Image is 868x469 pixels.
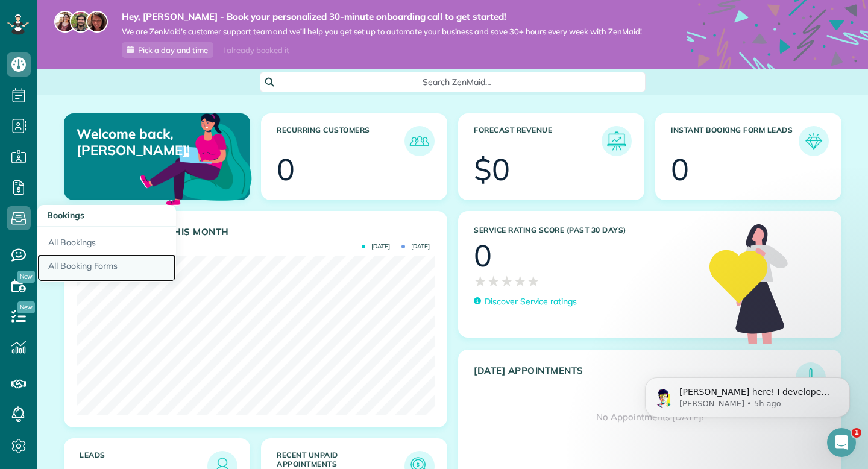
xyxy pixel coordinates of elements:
img: jorge-587dff0eeaa6aab1f244e6dc62b8924c3b6ad411094392a53c71c6c4a576187d.jpg [70,11,92,33]
div: No Appointments [DATE]! [459,392,841,442]
span: ★ [514,271,527,292]
div: 0 [671,154,689,184]
p: Discover Service ratings [485,295,577,308]
img: maria-72a9807cf96188c08ef61303f053569d2e2a8a1cde33d635c8a3ac13582a053d.jpg [54,11,76,33]
h3: Forecast Revenue [474,126,602,156]
h3: Recurring Customers [277,126,404,156]
strong: Hey, [PERSON_NAME] - Book your personalized 30-minute onboarding call to get started! [122,11,642,23]
img: icon_recurring_customers-cf858462ba22bcd05b5a5880d41d6543d210077de5bb9ebc9590e49fd87d84ed.png [407,129,432,153]
iframe: Intercom live chat [827,428,856,457]
span: 1 [852,428,861,438]
span: We are ZenMaid’s customer support team and we’ll help you get set up to automate your business an... [122,27,642,37]
p: Welcome back, [PERSON_NAME]! [77,126,189,158]
a: All Booking Forms [37,254,176,282]
span: Pick a day and time [138,45,208,55]
span: ★ [527,271,540,292]
a: All Bookings [37,227,176,254]
span: [DATE] [401,244,430,250]
h3: Actual Revenue this month [80,227,435,238]
div: 0 [474,241,492,271]
div: 0 [277,154,295,184]
a: Discover Service ratings [474,295,577,308]
span: Bookings [47,210,84,221]
img: dashboard_welcome-42a62b7d889689a78055ac9021e634bf52bae3f8056760290aed330b23ab8690.png [137,99,254,216]
span: New [17,301,35,313]
h3: Service Rating score (past 30 days) [474,226,697,234]
img: icon_forecast_revenue-8c13a41c7ed35a8dcfafea3cbb826a0462acb37728057bba2d056411b612bbbe.png [605,129,629,153]
span: ★ [500,271,514,292]
span: ★ [487,271,500,292]
span: ★ [474,271,487,292]
a: Pick a day and time [122,42,213,58]
div: $0 [474,154,510,184]
span: New [17,271,35,283]
div: I already booked it [216,43,296,58]
h3: Instant Booking Form Leads [671,126,799,156]
h3: [DATE] Appointments [474,365,796,392]
img: icon_form_leads-04211a6a04a5b2264e4ee56bc0799ec3eb69b7e499cbb523a139df1d13a81ae0.png [802,129,826,153]
img: michelle-19f622bdf1676172e81f8f8fba1fb50e276960ebfe0243fe18214015130c80e4.jpg [86,11,108,33]
iframe: Intercom notifications message [627,352,868,436]
span: [DATE] [362,244,390,250]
